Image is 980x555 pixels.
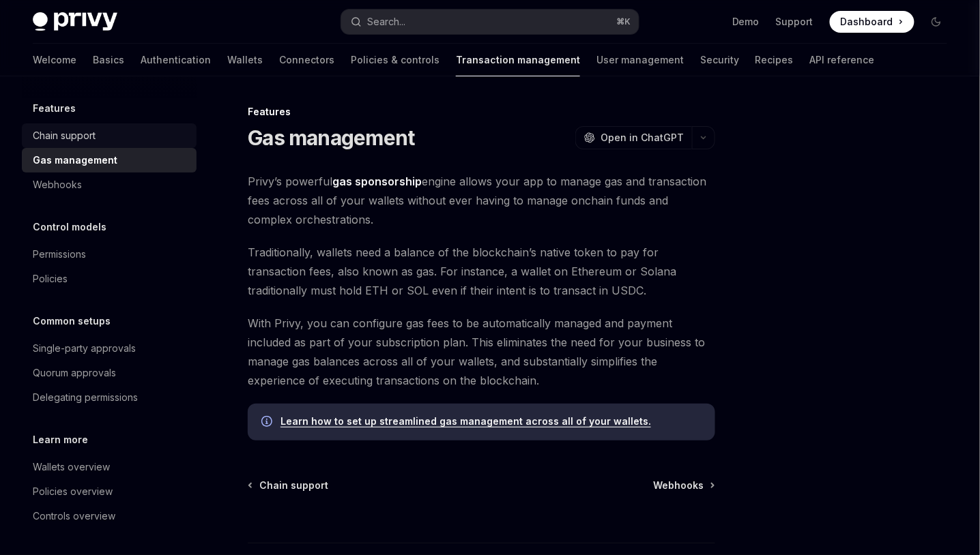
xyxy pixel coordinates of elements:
[332,175,422,188] strong: gas sponsorship
[700,44,739,76] a: Security
[33,313,111,329] h5: Common setups
[367,14,405,30] div: Search...
[248,105,715,119] div: Features
[830,11,914,33] a: Dashboard
[279,44,334,76] a: Connectors
[22,361,197,385] a: Quorum approvals
[755,44,794,76] a: Recipes
[33,483,113,500] div: Policies overview
[33,432,88,448] h5: Learn more
[259,479,328,492] span: Chain support
[141,44,211,76] a: Authentication
[248,172,715,229] span: Privy’s powerful engine allows your app to manage gas and transaction fees across all of your wal...
[227,44,263,76] a: Wallets
[33,459,110,475] div: Wallets overview
[22,242,197,267] a: Permissions
[33,152,117,168] div: Gas management
[776,15,813,29] a: Support
[22,148,197,172] a: Gas management
[248,243,715,300] span: Traditionally, wallets need a balance of the blockchain’s native token to pay for transaction fee...
[596,44,684,76] a: User management
[22,172,197,197] a: Webhooks
[732,15,760,29] a: Demo
[653,479,714,492] a: Webhooks
[261,416,275,430] svg: Info
[33,365,116,381] div: Quorum approvals
[249,479,328,492] a: Chain support
[22,336,197,361] a: Single-party approvals
[33,271,68,287] div: Policies
[33,219,106,235] h5: Control models
[33,44,76,76] a: Welcome
[616,16,631,27] span: ⌘ K
[33,246,86,262] div: Permissions
[248,125,415,150] h1: Gas management
[341,10,639,34] button: Open search
[841,15,893,29] span: Dashboard
[22,267,197,291] a: Policies
[33,389,138,406] div: Delegating permissions
[22,455,197,479] a: Wallets overview
[33,508,115,524] div: Controls overview
[456,44,580,76] a: Transaction management
[33,127,96,144] div: Chain support
[22,385,197,410] a: Delegating permissions
[351,44,439,76] a: Policies & controls
[93,44,124,76] a: Basics
[33,100,76,117] h5: Features
[575,126,692,149] button: Open in ChatGPT
[33,12,117,31] img: dark logo
[653,479,704,492] span: Webhooks
[925,11,947,33] button: Toggle dark mode
[601,131,684,145] span: Open in ChatGPT
[280,415,651,427] a: Learn how to set up streamlined gas management across all of your wallets.
[22,479,197,504] a: Policies overview
[810,44,875,76] a: API reference
[33,177,82,193] div: Webhooks
[33,340,136,357] div: Single-party approvals
[22,123,197,148] a: Chain support
[22,504,197,528] a: Controls overview
[248,314,715,390] span: With Privy, you can configure gas fees to be automatically managed and payment included as part o...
